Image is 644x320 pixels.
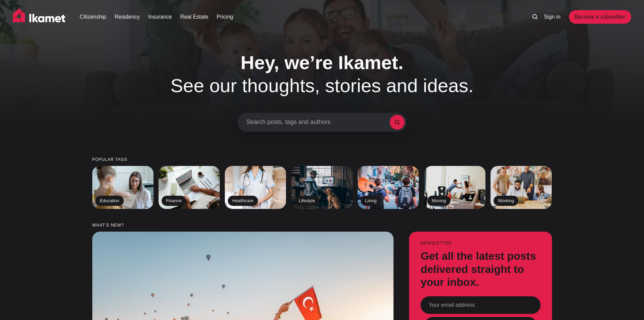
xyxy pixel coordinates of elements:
[159,166,220,209] a: Finance
[491,166,552,209] a: Working
[92,223,552,228] small: What’s new?
[424,166,485,209] a: Moving
[421,241,541,246] small: Newsletter
[294,196,319,206] h2: Lifestyle
[358,166,419,209] a: Living
[494,196,518,206] h2: Working
[13,8,68,25] img: Ikamet home
[180,13,208,21] a: Real Estate
[291,166,353,209] a: Lifestyle
[115,13,140,21] a: Residency
[80,13,106,21] a: Citizenship
[92,157,552,162] small: Popular tags
[421,296,541,314] input: Your email address
[148,13,172,21] a: Insurance
[569,10,631,24] a: Become a subscriber
[544,13,560,21] a: Sign in
[228,196,258,206] h2: Healthcare
[246,119,390,126] span: Search posts, tags and authors
[150,51,495,97] h1: See our thoughts, stories and ideas.
[241,52,403,73] span: Hey, we’re Ikamet.
[427,196,450,206] h2: Moving
[162,196,186,206] h2: Finance
[217,13,233,21] a: Pricing
[92,166,153,209] a: Education
[421,250,541,289] h3: Get all the latest posts delivered straight to your inbox.
[225,166,286,209] a: Healthcare
[361,196,381,206] h2: Living
[95,196,124,206] h2: Education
